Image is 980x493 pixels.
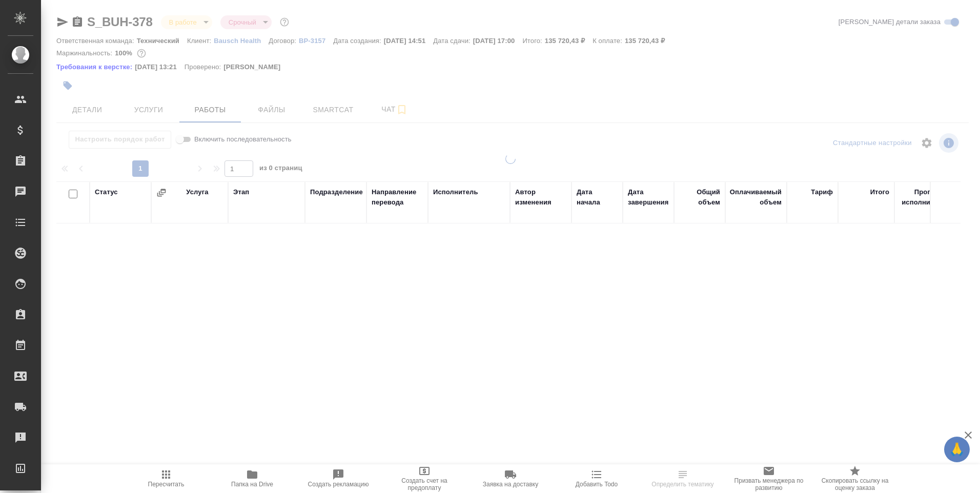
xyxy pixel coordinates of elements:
div: Итого [870,187,889,197]
span: 🙏 [948,439,966,460]
div: Исполнитель [433,187,478,197]
div: Дата начала [577,187,618,208]
div: Тариф [811,187,833,197]
div: Этап [233,187,249,197]
div: Автор изменения [515,187,566,208]
button: 🙏 [944,437,970,462]
div: Прогресс исполнителя в SC [900,187,946,218]
div: Статус [95,187,118,197]
div: Дата завершения [628,187,669,208]
div: Услуга [186,187,208,197]
div: Общий объем [679,187,720,208]
button: Сгруппировать [156,188,167,198]
div: Оплачиваемый объем [730,187,782,208]
div: Направление перевода [372,187,423,208]
div: Подразделение [310,187,363,197]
